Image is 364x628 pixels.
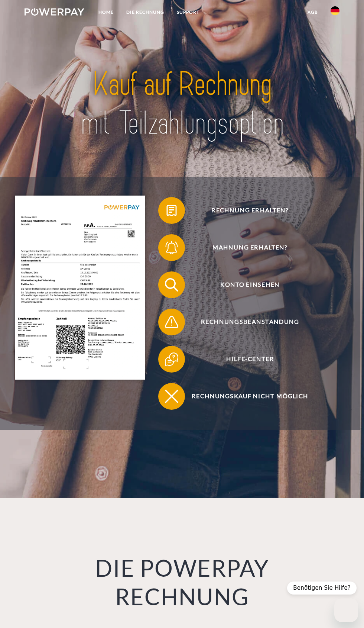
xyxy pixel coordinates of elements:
img: single_invoice_powerpay_de.jpg [15,196,145,380]
button: Mahnung erhalten? [158,234,332,261]
a: Home [92,6,120,19]
a: Rechnung erhalten? [149,196,342,225]
span: Rechnung erhalten? [168,197,332,224]
a: Rechnungsbeanstandung [149,307,342,337]
img: title-powerpay_de.svg [56,63,308,145]
img: qb_search.svg [163,276,180,293]
button: Rechnungskauf nicht möglich [158,383,332,410]
img: logo-powerpay-white.svg [25,8,84,16]
img: qb_bell.svg [163,239,180,256]
span: Rechnungskauf nicht möglich [168,383,332,410]
a: Konto einsehen [149,270,342,300]
img: qb_warning.svg [163,313,180,330]
span: Konto einsehen [168,271,332,298]
span: Mahnung erhalten? [168,234,332,261]
a: Mahnung erhalten? [149,233,342,263]
button: Konto einsehen [158,271,332,298]
img: qb_help.svg [163,351,180,367]
iframe: Schaltfläche zum Öffnen des Messaging-Fensters [334,598,358,622]
span: Rechnungsbeanstandung [168,309,332,335]
span: Hilfe-Center [168,346,332,373]
img: qb_bill.svg [163,202,180,219]
a: SUPPORT [170,6,206,19]
img: de [331,6,339,15]
a: agb [301,6,324,19]
button: Hilfe-Center [158,346,332,373]
a: Rechnungskauf nicht möglich [149,381,342,411]
a: DIE RECHNUNG [120,6,170,19]
button: Rechnungsbeanstandung [158,309,332,335]
button: Rechnung erhalten? [158,197,332,224]
img: qb_close.svg [163,388,180,405]
div: Benötigen Sie Hilfe? [287,582,357,595]
a: Hilfe-Center [149,344,342,374]
h1: DIE POWERPAY RECHNUNG [42,554,322,611]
